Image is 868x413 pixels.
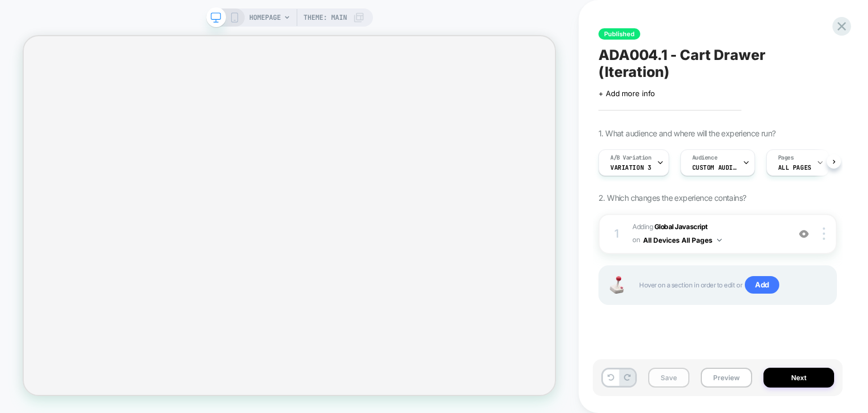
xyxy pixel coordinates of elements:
span: HOMEPAGE [249,8,281,27]
span: ALL PAGES [778,164,811,171]
span: Adding [632,221,783,247]
span: 2. Which changes the experience contains? [598,193,746,203]
span: Audience [692,154,718,162]
b: Global Javascript [654,222,708,231]
button: All Devices All Pages [643,233,722,247]
img: Joystick [605,276,628,294]
span: Theme: MAIN [303,8,347,27]
span: A/B Variation [610,154,652,162]
span: Add [745,276,779,294]
span: Variation 3 [610,164,651,171]
span: 1. What audience and where will the experience run? [598,128,775,138]
span: Hover on a section in order to edit or [639,276,824,294]
img: crossed eye [799,229,809,239]
span: on [632,234,640,246]
span: Pages [778,154,794,162]
span: ADA004.1 - Cart Drawer (Iteration) [598,46,837,80]
div: 1 [611,223,622,244]
span: + Add more info [598,89,655,98]
img: close [823,227,825,240]
span: Custom Audience [692,164,737,171]
span: Published [598,28,640,40]
button: Next [763,368,834,388]
button: Save [648,368,689,388]
button: Preview [701,368,752,388]
img: down arrow [717,239,722,242]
